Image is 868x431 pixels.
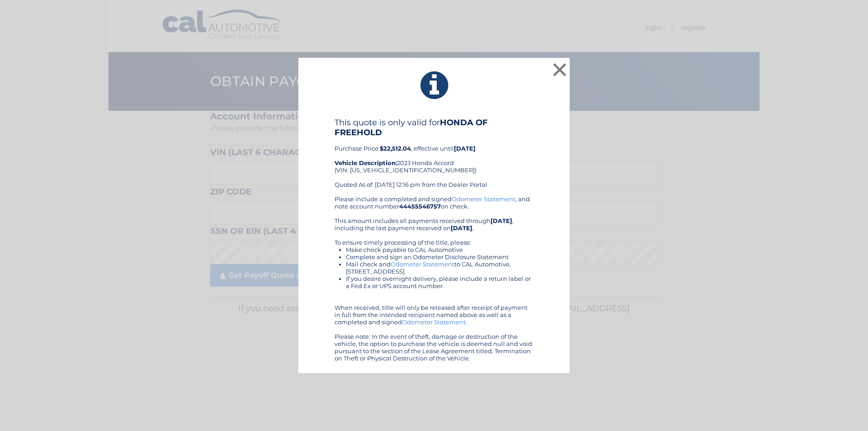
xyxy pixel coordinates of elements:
[451,224,472,232] b: [DATE]
[346,260,533,275] li: Mail check and to CAL Automotive, [STREET_ADDRESS]
[335,118,488,137] b: HONDA OF FREEHOLD
[491,217,512,224] b: [DATE]
[402,318,466,326] a: Odometer Statement
[391,260,454,268] a: Odometer Statement
[335,195,533,362] div: Please include a completed and signed , and note account number on check. This amount includes al...
[335,118,533,137] h4: This quote is only valid for
[335,159,397,166] strong: Vehicle Description:
[346,246,533,253] li: Make check payable to CAL Automotive
[399,203,441,210] b: 44455546757
[452,195,515,203] a: Odometer Statement
[346,253,533,260] li: Complete and sign an Odometer Disclosure Statement
[454,145,476,152] b: [DATE]
[380,145,411,152] b: $22,512.04
[335,118,533,195] div: Purchase Price: , effective until 2023 Honda Accord (VIN: [US_VEHICLE_IDENTIFICATION_NUMBER]) Quo...
[346,275,533,289] li: If you desire overnight delivery, please include a return label or a Fed Ex or UPS account number.
[551,61,569,79] button: ×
